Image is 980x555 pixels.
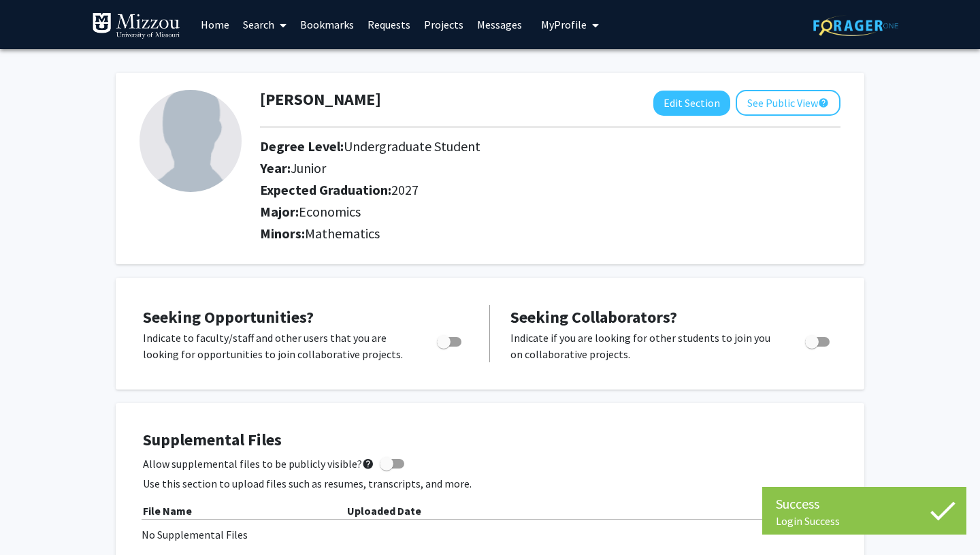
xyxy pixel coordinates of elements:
span: Seeking Opportunities? [143,306,314,328]
a: Requests [361,1,417,48]
h2: Degree Level: [260,138,746,155]
span: Allow supplemental files to be publicly visible? [143,456,374,472]
mat-icon: help [818,95,829,111]
span: Mathematics [305,225,380,242]
h1: [PERSON_NAME] [260,90,381,110]
span: Undergraduate Student [344,138,480,155]
h2: Expected Graduation: [260,182,746,198]
p: Indicate if you are looking for other students to join you on collaborative projects. [510,330,779,362]
span: 2027 [391,181,419,198]
button: See Public View [736,90,840,116]
b: File Name [143,504,192,518]
span: Junior [291,159,326,176]
a: Home [194,1,236,48]
img: University of Missouri Logo [92,12,180,39]
a: Projects [417,1,470,48]
b: Uploaded Date [347,504,421,518]
h2: Minors: [260,225,840,242]
img: ForagerOne Logo [813,15,898,36]
div: No Supplemental Files [142,526,838,543]
p: Indicate to faculty/staff and other users that you are looking for opportunities to join collabor... [143,330,411,362]
div: Login Success [776,514,953,528]
a: Messages [470,1,529,48]
span: My Profile [541,18,587,31]
a: Bookmarks [293,1,361,48]
span: Seeking Collaborators? [510,306,677,328]
img: Profile Picture [140,90,242,192]
div: Toggle [431,330,469,350]
div: Toggle [800,330,837,350]
h4: Supplemental Files [143,430,837,450]
h2: Year: [260,160,746,176]
span: Economics [299,203,361,220]
a: Search [236,1,293,48]
button: Edit Section [653,91,730,116]
p: Use this section to upload files such as resumes, transcripts, and more. [143,475,837,492]
mat-icon: help [362,456,374,472]
div: Success [776,494,953,514]
h2: Major: [260,204,840,220]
